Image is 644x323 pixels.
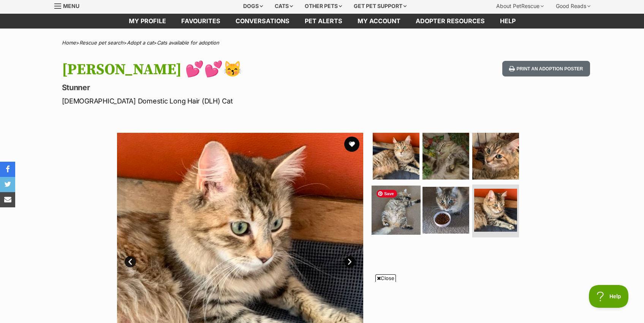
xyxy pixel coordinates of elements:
[228,14,297,29] a: conversations
[125,256,136,267] a: Prev
[138,285,506,319] iframe: Advertisement
[422,133,469,180] img: Photo of Myla 💕💕😽
[502,61,590,76] button: Print an adoption poster
[474,189,517,232] img: Photo of Myla 💕💕😽
[375,274,396,282] span: Close
[372,185,421,234] img: Photo of Myla 💕💕😽
[62,40,76,46] a: Home
[472,133,519,180] img: Photo of Myla 💕💕😽
[62,82,383,93] p: Stunner
[408,14,492,29] a: Adopter resources
[297,14,350,29] a: Pet alerts
[174,14,228,29] a: Favourites
[373,133,419,180] img: Photo of Myla 💕💕😽
[79,40,123,46] a: Rescue pet search
[589,285,629,308] iframe: Help Scout Beacon - Open
[62,61,383,78] h1: [PERSON_NAME] 💕💕😽
[344,137,359,152] button: favourite
[344,256,356,267] a: Next
[492,14,523,29] a: Help
[121,14,174,29] a: My profile
[63,3,79,9] span: Menu
[350,14,408,29] a: My account
[422,187,469,234] img: Photo of Myla 💕💕😽
[43,40,601,46] div: > > >
[62,96,383,106] p: [DEMOGRAPHIC_DATA] Domestic Long Hair (DLH) Cat
[127,40,153,46] a: Adopt a cat
[157,40,219,46] a: Cats available for adoption
[377,190,397,197] span: Save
